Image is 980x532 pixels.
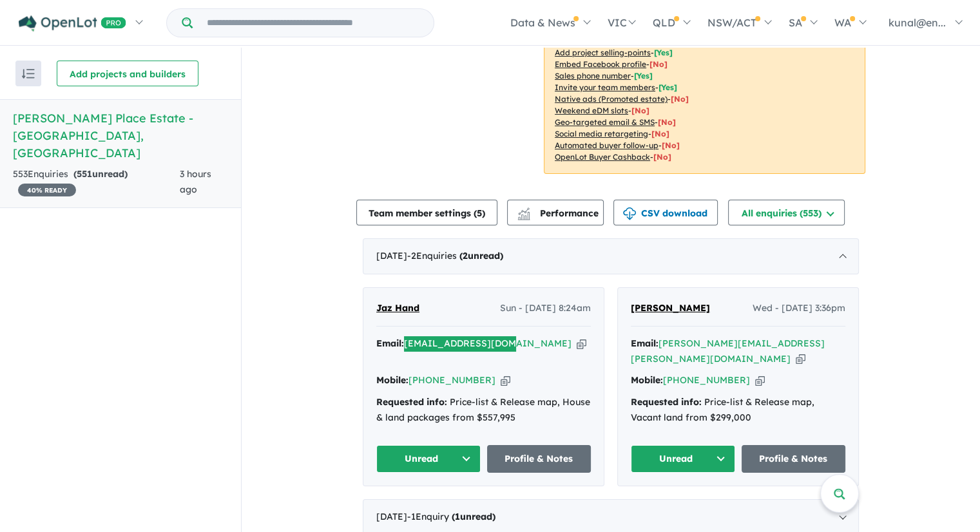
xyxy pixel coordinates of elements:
[631,337,658,349] strong: Email:
[631,395,845,426] div: Price-list & Release map, Vacant land from $299,000
[631,396,702,408] strong: Requested info:
[376,396,447,408] strong: Requested info:
[631,106,649,115] span: [No]
[631,337,825,365] a: [PERSON_NAME][EMAIL_ADDRESS][PERSON_NAME][DOMAIN_NAME]
[404,337,572,349] a: [EMAIL_ADDRESS][DOMAIN_NAME]
[658,82,677,92] span: [ Yes ]
[57,61,198,86] button: Add projects and builders
[796,352,805,366] button: Copy
[500,301,591,316] span: Sun - [DATE] 8:24am
[487,445,591,473] a: Profile & Notes
[631,301,710,316] a: [PERSON_NAME]
[728,200,845,225] button: All enquiries (553)
[555,129,648,138] u: Social media retargeting
[613,200,718,225] button: CSV download
[649,59,668,69] span: [ No ]
[517,212,530,220] img: bar-chart.svg
[555,82,655,92] u: Invite your team members
[455,511,460,522] span: 1
[363,238,859,274] div: [DATE]
[452,511,495,522] strong: ( unread)
[889,16,946,29] span: kunal@en...
[653,152,671,162] span: [No]
[519,207,599,219] span: Performance
[755,374,765,387] button: Copy
[407,511,495,522] span: - 1 Enquir y
[477,207,482,219] span: 5
[651,129,669,138] span: [No]
[555,117,655,127] u: Geo-targeted email & SMS
[555,59,646,69] u: Embed Facebook profile
[459,250,503,261] strong: ( unread)
[501,374,510,387] button: Copy
[555,152,650,162] u: OpenLot Buyer Cashback
[631,374,663,386] strong: Mobile:
[634,71,653,81] span: [ Yes ]
[577,337,586,350] button: Copy
[73,168,128,180] strong: ( unread)
[19,15,126,32] img: Openlot PRO Logo White
[623,207,636,220] img: download icon
[13,167,180,198] div: 553 Enquir ies
[555,140,658,150] u: Automated buyer follow-up
[376,374,408,386] strong: Mobile:
[555,94,668,104] u: Native ads (Promoted estate)
[18,184,76,196] span: 40 % READY
[753,301,845,316] span: Wed - [DATE] 3:36pm
[555,106,628,115] u: Weekend eDM slots
[631,302,710,314] span: [PERSON_NAME]
[180,168,211,195] span: 3 hours ago
[376,445,481,473] button: Unread
[77,168,92,180] span: 551
[662,140,680,150] span: [No]
[658,117,676,127] span: [No]
[195,9,431,37] input: Try estate name, suburb, builder or developer
[22,69,35,79] img: sort.svg
[376,337,404,349] strong: Email:
[654,48,673,57] span: [ Yes ]
[671,94,689,104] span: [No]
[631,445,735,473] button: Unread
[376,395,591,426] div: Price-list & Release map, House & land packages from $557,995
[13,109,228,162] h5: [PERSON_NAME] Place Estate - [GEOGRAPHIC_DATA] , [GEOGRAPHIC_DATA]
[518,207,530,214] img: line-chart.svg
[663,374,750,386] a: [PHONE_NUMBER]
[356,200,497,225] button: Team member settings (5)
[555,48,651,57] u: Add project selling-points
[376,301,419,316] a: Jaz Hand
[408,374,495,386] a: [PHONE_NUMBER]
[463,250,468,261] span: 2
[407,250,503,261] span: - 2 Enquir ies
[555,71,631,81] u: Sales phone number
[507,200,604,225] button: Performance
[742,445,846,473] a: Profile & Notes
[376,302,419,314] span: Jaz Hand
